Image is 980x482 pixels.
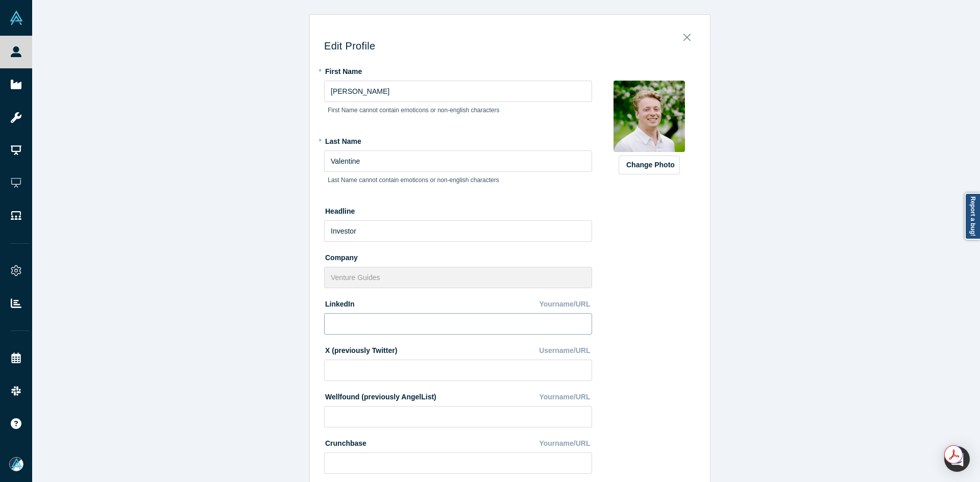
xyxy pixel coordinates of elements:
label: Wellfound (previously AngelList) [324,388,436,402]
img: Alchemist Vault Logo [9,11,23,25]
button: Close [676,28,698,42]
a: Report a bug! [965,193,980,240]
div: Yourname/URL [539,388,592,406]
label: LinkedIn [324,295,355,310]
label: First Name [324,63,592,77]
p: First Name cannot contain emoticons or non-english characters [328,106,589,115]
label: X (previously Twitter) [324,342,397,356]
img: Profile user default [614,81,685,152]
button: Change Photo [619,156,680,174]
label: Last Name [324,133,592,147]
input: Partner, CEO [324,220,592,242]
label: Crunchbase [324,435,366,449]
label: Company [324,249,592,263]
div: Yourname/URL [539,295,592,313]
label: Headline [324,202,592,217]
p: Last Name cannot contain emoticons or non-english characters [328,175,589,185]
img: Mia Scott's Account [9,457,23,471]
div: Username/URL [539,342,592,360]
div: Yourname/URL [539,435,592,452]
h3: Edit Profile [324,40,696,52]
